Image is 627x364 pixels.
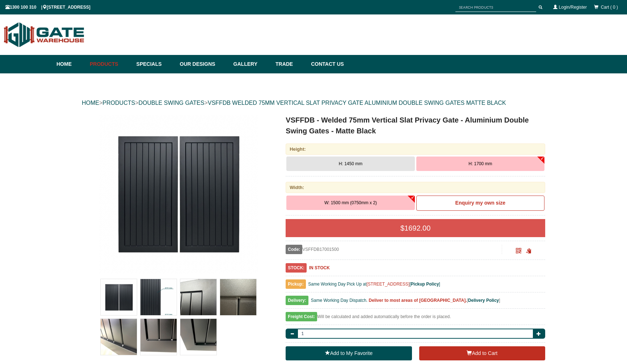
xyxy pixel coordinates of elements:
b: Deliver to most areas of [GEOGRAPHIC_DATA]. [369,298,467,303]
span: H: 1700 mm [468,161,492,166]
button: W: 1500 mm (0750mm x 2) [286,196,415,210]
span: Delivery: [286,296,308,305]
button: Add to Cart [419,346,545,361]
div: Width: [286,182,545,193]
span: STOCK: [286,263,307,273]
span: Click to copy the URL [526,248,531,254]
img: VSFFDB - Welded 75mm Vertical Slat Privacy Gate - Aluminium Double Swing Gates - Matte Black - H:... [99,115,258,274]
a: VSFFDB WELDED 75MM VERTICAL SLAT PRIVACY GATE ALUMINIUM DOUBLE SWING GATES MATTE BLACK [208,100,506,106]
div: $ [286,219,545,237]
button: H: 1450 mm [286,157,415,171]
a: Our Designs [176,55,230,73]
div: > > > [82,91,545,115]
b: Enquiry my own size [455,200,505,206]
img: VSFFDB - Welded 75mm Vertical Slat Privacy Gate - Aluminium Double Swing Gates - Matte Black [101,319,137,355]
a: Home [56,55,86,73]
a: DOUBLE SWING GATES [138,100,204,106]
b: IN STOCK [309,265,330,270]
span: 1300 100 310 | [STREET_ADDRESS] [5,5,91,10]
a: [STREET_ADDRESS] [367,282,410,287]
span: Code: [286,245,302,254]
a: Enquiry my own size [416,196,544,211]
a: Contact Us [307,55,344,73]
h1: VSFFDB - Welded 75mm Vertical Slat Privacy Gate - Aluminium Double Swing Gates - Matte Black [286,115,545,136]
input: SEARCH PRODUCTS [455,3,536,12]
img: VSFFDB - Welded 75mm Vertical Slat Privacy Gate - Aluminium Double Swing Gates - Matte Black [140,279,177,315]
a: Click to enlarge and scan to share. [516,249,521,254]
a: Trade [272,55,307,73]
div: [ ] [286,296,545,309]
a: Login/Register [559,5,587,10]
a: Add to My Favorite [286,346,412,361]
img: VSFFDB - Welded 75mm Vertical Slat Privacy Gate - Aluminium Double Swing Gates - Matte Black [220,279,256,315]
div: VSFFDB17001500 [286,245,502,254]
img: VSFFDB - Welded 75mm Vertical Slat Privacy Gate - Aluminium Double Swing Gates - Matte Black [180,279,216,315]
span: Pickup: [286,279,306,289]
span: H: 1450 mm [339,161,362,166]
span: Same Working Day Dispatch. [311,298,368,303]
a: Products [86,55,133,73]
div: Height: [286,144,545,155]
div: Will be calculated and added automatically before the order is placed. [286,312,545,325]
img: VSFFDB - Welded 75mm Vertical Slat Privacy Gate - Aluminium Double Swing Gates - Matte Black [180,319,216,355]
span: Freight Cost: [286,312,317,321]
span: Cart ( 0 ) [601,5,618,10]
span: 1692.00 [404,224,430,232]
span: W: 1500 mm (0750mm x 2) [324,200,377,205]
a: Delivery Policy [468,298,499,303]
img: Gate Warehouse [2,18,87,51]
a: Specials [133,55,176,73]
a: PRODUCTS [102,100,135,106]
img: VSFFDB - Welded 75mm Vertical Slat Privacy Gate - Aluminium Double Swing Gates - Matte Black [101,279,137,315]
a: VSFFDB - Welded 75mm Vertical Slat Privacy Gate - Aluminium Double Swing Gates - Matte Black - H:... [83,115,274,274]
button: H: 1700 mm [416,157,544,171]
a: Gallery [230,55,272,73]
a: HOME [82,100,99,106]
span: Same Working Day Pick Up at [ ] [308,282,440,287]
a: Pickup Policy [411,282,439,287]
img: VSFFDB - Welded 75mm Vertical Slat Privacy Gate - Aluminium Double Swing Gates - Matte Black [140,319,177,355]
